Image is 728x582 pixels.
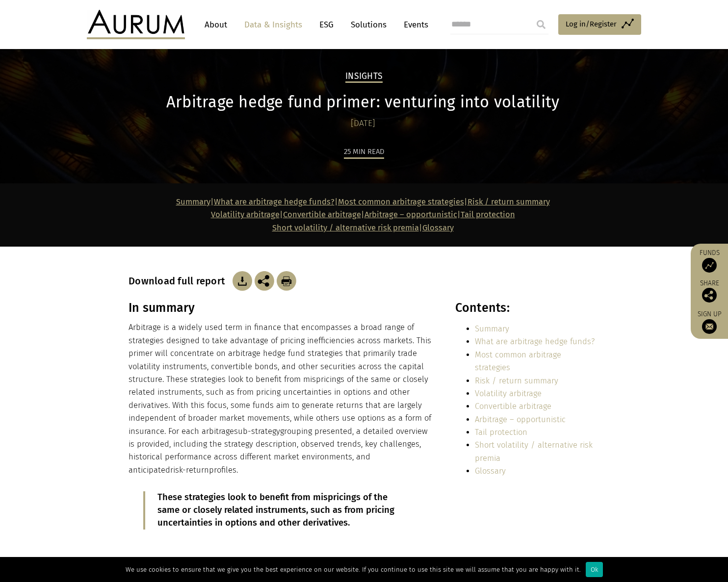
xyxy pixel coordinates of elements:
[283,210,361,219] a: Convertible arbitrage
[344,146,384,159] div: 25 min read
[702,319,717,334] img: Sign up to our newsletter
[176,197,468,206] strong: | | |
[475,440,593,462] a: Short volatility / alternative risk premia
[531,15,551,34] input: Submit
[129,117,597,130] div: [DATE]
[461,210,515,219] a: Tail protection
[345,71,383,83] h2: Insights
[255,271,274,291] img: Share this post
[399,16,428,34] a: Events
[468,197,550,206] a: Risk / return summary
[558,14,641,35] a: Log in/Register
[129,93,597,112] h1: Arbitrage hedge fund primer: venturing into volatility
[475,324,509,333] a: Summary
[475,466,506,476] a: Glossary
[702,258,717,273] img: Access Funds
[233,271,252,291] img: Download Article
[422,223,454,232] a: Glossary
[364,210,457,219] a: Arbitrage – opportunistic
[170,465,209,475] span: risk-return
[475,402,551,411] a: Convertible arbitrage
[566,18,617,30] span: Log in/Register
[475,415,566,424] a: Arbitrage – opportunistic
[475,337,595,346] a: What are arbitrage hedge funds?
[696,280,723,303] div: Share
[272,223,454,232] span: |
[129,301,434,315] h3: In summary
[234,427,280,436] span: sub-strategy
[475,428,527,437] a: Tail protection
[314,16,338,34] a: ESG
[696,310,723,334] a: Sign up
[214,197,335,206] a: What are arbitrage hedge funds?
[176,197,210,206] a: Summary
[272,223,419,232] a: Short volatility / alternative risk premia
[129,275,230,287] h3: Download full report
[277,271,296,291] img: Download Article
[87,10,185,39] img: Aurum
[475,376,558,385] a: Risk / return summary
[586,562,603,577] div: Ok
[475,350,561,372] a: Most common arbitrage strategies
[475,389,542,398] a: Volatility arbitrage
[129,321,434,477] p: Arbitrage is a widely used term in finance that encompasses a broad range of strategies designed ...
[211,210,280,219] a: Volatility arbitrage
[338,197,464,206] a: Most common arbitrage strategies
[157,491,407,530] p: These strategies look to benefit from mispricings of the same or closely related instruments, suc...
[239,16,307,34] a: Data & Insights
[200,16,232,34] a: About
[696,249,723,273] a: Funds
[455,301,597,315] h3: Contents:
[346,16,391,34] a: Solutions
[702,288,717,303] img: Share this post
[211,210,461,219] strong: | | |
